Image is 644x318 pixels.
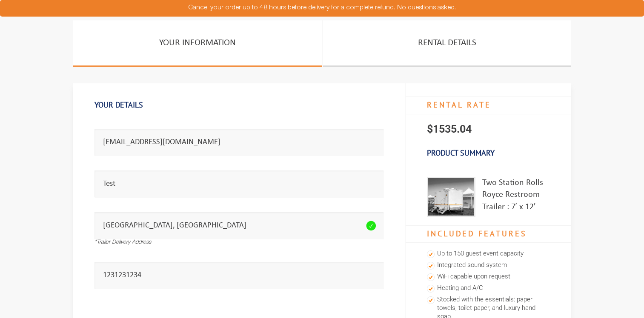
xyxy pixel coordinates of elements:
p: $1535.04 [406,114,571,144]
h4: RENTAL RATE [406,97,571,114]
a: Rental Details [323,20,571,67]
h4: Included Features [406,225,571,243]
li: Heating and A/C [427,283,550,294]
h3: Product Summary [406,144,571,162]
div: Two Station Rolls Royce Restroom Trailer : 7′ x 12′ [482,177,550,217]
li: Integrated sound system [427,260,550,271]
input: *Contact Number [94,262,384,289]
input: *Email [94,129,384,156]
a: Your Information [73,20,322,67]
input: *Contact Name [94,170,384,197]
li: WiFi capable upon request [427,271,550,283]
h1: Your Details [94,96,384,114]
li: Up to 150 guest event capacity [427,248,550,260]
div: *Trailer Delivery Address [94,239,384,247]
input: *Trailer Delivery Address [94,212,384,239]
